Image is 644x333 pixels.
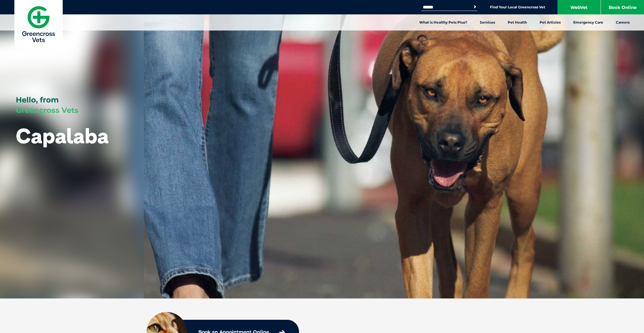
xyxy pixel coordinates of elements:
a: Emergency Care [567,14,609,31]
a: Careers [609,14,636,31]
h1: Capalaba [16,124,109,147]
a: Pet Articles [533,14,567,31]
a: Find Your Local Greencross Vet [490,5,545,9]
button: Search [472,4,478,10]
a: Services [474,14,501,31]
a: What is Healthy Pets Plus? [413,14,474,31]
span: Hello, from [16,95,59,104]
span: Greencross Vets [16,106,78,115]
a: Pet Health [501,14,533,31]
